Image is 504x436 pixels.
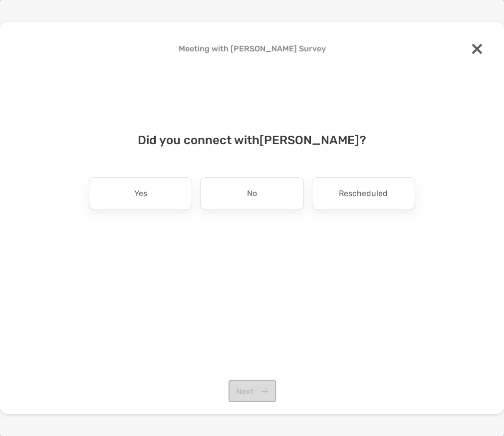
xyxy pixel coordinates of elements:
p: No [247,186,257,202]
p: Rescheduled [339,186,388,202]
img: close modal [472,44,482,54]
h4: Meeting with [PERSON_NAME] Survey [16,44,488,53]
p: Yes [134,186,147,202]
h4: Did you connect with [PERSON_NAME] ? [16,133,488,147]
